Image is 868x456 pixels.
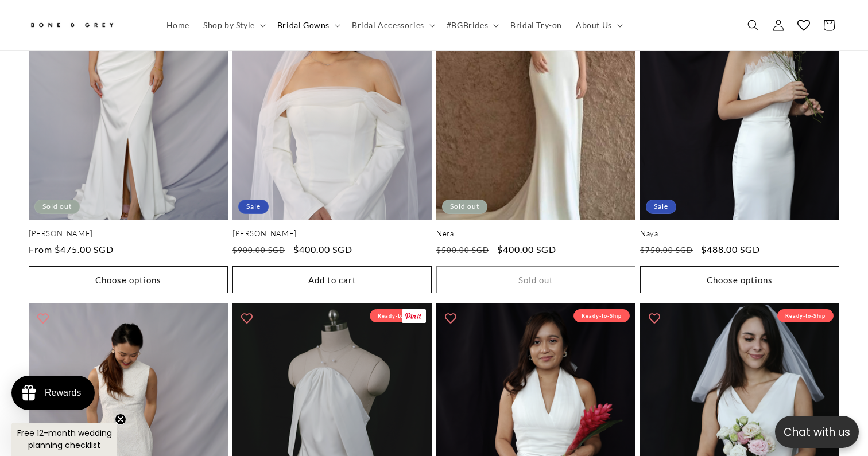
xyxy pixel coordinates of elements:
[115,414,126,425] button: Close teaser
[232,229,432,239] a: [PERSON_NAME]
[436,229,635,239] a: Nera
[160,13,196,37] a: Home
[503,13,569,37] a: Bridal Try-on
[352,20,424,30] span: Bridal Accessories
[270,13,345,37] summary: Bridal Gowns
[576,20,612,30] span: About Us
[640,266,839,293] button: Choose options
[510,20,562,30] span: Bridal Try-on
[569,13,627,37] summary: About Us
[232,266,432,293] button: Add to cart
[196,13,270,37] summary: Shop by Style
[25,11,148,39] a: Bone and Grey Bridal
[447,20,488,30] span: #BGBrides
[741,13,766,38] summary: Search
[29,16,115,35] img: Bone and Grey Bridal
[440,13,503,37] summary: #BGBrides
[640,229,839,239] a: Naya
[17,427,112,451] span: Free 12-month wedding planning checklist
[775,416,859,448] button: Open chatbox
[643,306,666,329] button: Add to wishlist
[32,306,55,329] button: Add to wishlist
[345,13,440,37] summary: Bridal Accessories
[166,20,189,30] span: Home
[235,306,258,329] button: Add to wishlist
[29,229,228,239] a: [PERSON_NAME]
[775,424,859,441] p: Chat with us
[45,388,81,398] div: Rewards
[439,306,462,329] button: Add to wishlist
[436,266,635,293] button: Sold out
[11,423,117,456] div: Free 12-month wedding planning checklistClose teaser
[203,20,255,30] span: Shop by Style
[277,20,330,30] span: Bridal Gowns
[29,266,228,293] button: Choose options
